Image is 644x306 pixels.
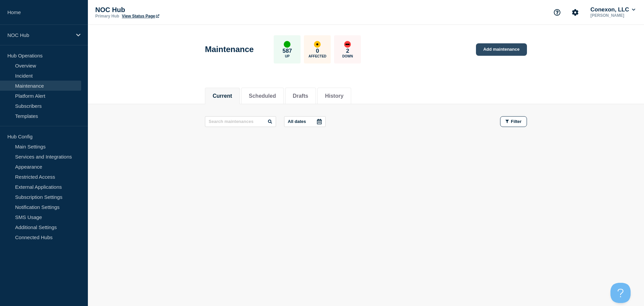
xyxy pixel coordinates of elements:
button: Drafts [293,93,308,99]
span: Filter [511,119,522,124]
div: down [344,41,351,48]
a: View Status Page [122,14,159,18]
p: NOC Hub [95,6,229,14]
button: Account settings [568,5,582,19]
p: Up [285,54,289,58]
h1: Maintenance [205,45,254,54]
input: Search maintenances [205,116,276,127]
button: Support [550,5,564,19]
p: 0 [316,48,319,54]
p: NOC Hub [7,32,72,38]
p: [PERSON_NAME] [589,13,637,18]
p: 587 [282,48,292,54]
p: Primary Hub [95,14,119,18]
div: up [284,41,290,48]
button: All dates [284,116,326,127]
iframe: Help Scout Beacon - Open [610,283,631,303]
p: Down [342,54,353,58]
p: 2 [346,48,349,54]
p: Affected [309,54,326,58]
p: All dates [288,119,306,124]
button: Conexon, LLC [589,6,637,13]
a: Add maintenance [476,43,527,56]
button: Scheduled [249,93,276,99]
button: Current [213,93,232,99]
button: History [325,93,343,99]
div: affected [314,41,321,48]
button: Filter [500,116,527,127]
